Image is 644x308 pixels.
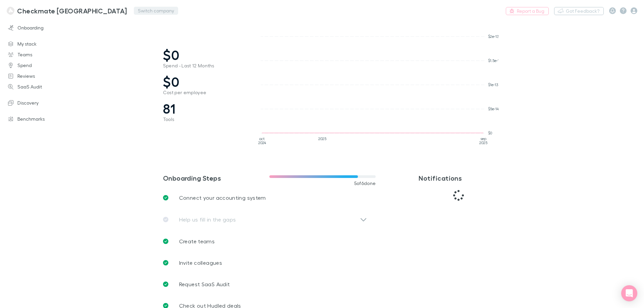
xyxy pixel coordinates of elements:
[259,136,265,141] tspan: oct
[506,7,549,15] a: Report a Bug
[488,58,504,63] tspan: $1.5e-13K
[17,7,127,15] h3: Checkmate [GEOGRAPHIC_DATA]
[158,231,381,252] a: Create teams
[163,117,247,122] span: Tools
[1,114,91,124] a: Benchmarks
[1,71,91,81] a: Reviews
[134,7,178,15] button: Switch company
[1,98,91,108] a: Discovery
[258,140,266,145] tspan: 2024
[488,107,501,111] tspan: $5e-14K
[1,81,91,92] a: SaaS Audit
[1,22,91,33] a: Onboarding
[163,101,247,117] span: 81
[158,252,381,273] a: Invite colleagues
[3,3,131,19] a: Checkmate [GEOGRAPHIC_DATA]
[354,181,376,186] span: 5 of 6 done
[621,285,637,301] div: Open Intercom Messenger
[1,39,91,49] a: My stack
[7,7,14,15] img: Checkmate New Zealand's Logo
[158,187,381,208] a: Connect your accounting system
[179,280,230,288] p: Request SaaS Audit
[488,34,501,39] tspan: $2e-13K
[488,131,492,135] tspan: $0
[158,273,381,295] a: Request SaaS Audit
[163,90,247,95] span: Cost per employee
[163,63,247,68] span: Spend - Last 12 Months
[179,194,266,202] p: Connect your accounting system
[419,174,503,182] h3: Notifications
[163,47,247,63] span: $0
[179,259,222,267] p: Invite colleagues
[554,7,604,15] button: Got Feedback?
[479,140,487,145] tspan: 2025
[179,237,215,245] p: Create teams
[488,82,501,87] tspan: $1e-13K
[163,174,269,182] h3: Onboarding Steps
[318,136,326,141] tspan: 2025
[1,60,91,71] a: Spend
[480,136,486,141] tspan: sep
[1,49,91,60] a: Teams
[163,74,247,90] span: $0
